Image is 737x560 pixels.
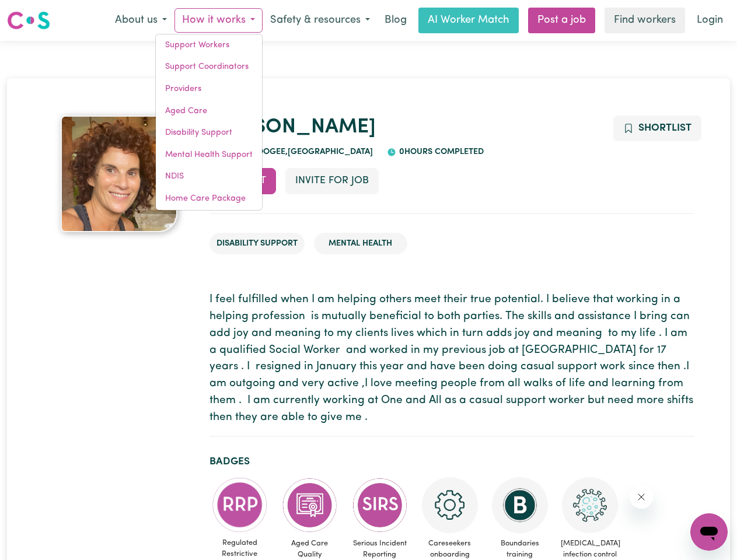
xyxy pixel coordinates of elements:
[7,7,50,34] a: Careseekers logo
[219,148,373,156] span: SOUTH COOGEE , [GEOGRAPHIC_DATA]
[156,100,262,123] a: Aged Care
[314,233,407,255] li: Mental Health
[156,78,262,100] a: Providers
[562,477,618,533] img: CS Academy: COVID-19 Infection Control Training course completed
[638,123,691,133] span: Shortlist
[7,10,50,31] img: Careseekers logo
[613,116,701,141] button: Add to shortlist
[156,56,262,78] a: Support Coordinators
[396,148,484,156] span: 0 hours completed
[156,166,262,188] a: NDIS
[209,456,694,468] h2: Badges
[263,8,378,33] button: Safety & resources
[605,8,685,33] a: Find workers
[155,34,263,211] div: How it works
[690,513,728,551] iframe: Button to launch messaging window
[492,477,548,533] img: CS Academy: Boundaries in care and support work course completed
[422,477,478,533] img: CS Academy: Careseekers Onboarding course completed
[43,116,195,232] a: Belinda's profile picture'
[209,233,305,255] li: Disability Support
[630,485,653,509] iframe: Close message
[156,34,262,57] a: Support Workers
[174,8,263,33] button: How it works
[156,144,262,166] a: Mental Health Support
[156,188,262,210] a: Home Care Package
[378,8,414,33] a: Blog
[209,292,694,426] p: I feel fulfilled when I am helping others meet their true potential. I believe that working in a ...
[7,8,71,17] span: Need any help?
[212,477,268,533] img: CS Academy: Regulated Restrictive Practices course completed
[61,116,177,232] img: Belinda
[285,168,379,194] button: Invite for Job
[690,8,730,33] a: Login
[156,122,262,144] a: Disability Support
[352,477,408,533] img: CS Academy: Serious Incident Reporting Scheme course completed
[528,8,595,33] a: Post a job
[209,117,376,138] a: [PERSON_NAME]
[418,8,519,33] a: AI Worker Match
[107,8,174,33] button: About us
[282,477,338,533] img: CS Academy: Aged Care Quality Standards & Code of Conduct course completed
